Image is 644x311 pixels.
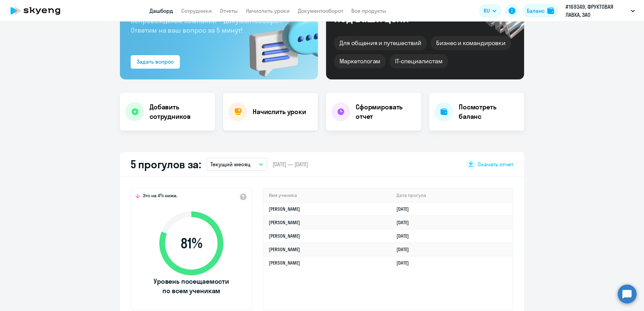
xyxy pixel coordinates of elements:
[479,4,501,18] button: RU
[220,7,238,14] a: Отчеты
[150,7,173,14] a: Дашборд
[484,7,490,15] span: RU
[269,233,300,239] a: [PERSON_NAME]
[459,102,519,121] h4: Посмотреть баланс
[181,7,212,14] a: Сотрудники
[269,260,300,266] a: [PERSON_NAME]
[527,7,545,15] div: Баланс
[269,246,300,252] a: [PERSON_NAME]
[396,219,414,226] a: [DATE]
[431,36,511,50] div: Бизнес и командировки
[239,4,318,79] img: bg-img
[334,54,386,68] div: Маркетологам
[390,54,448,68] div: IT-специалистам
[137,58,174,66] div: Задать вопрос
[206,158,267,171] button: Текущий месяц
[253,107,306,116] h4: Начислить уроки
[396,206,414,212] a: [DATE]
[523,4,558,18] button: Балансbalance
[153,277,230,296] span: Уровень посещаемости по всем ученикам
[396,260,414,266] a: [DATE]
[547,7,554,14] img: balance
[143,193,178,201] span: Это на 4% ниже,
[263,188,391,202] th: Имя ученика
[153,235,230,251] span: 81 %
[396,233,414,239] a: [DATE]
[334,1,449,24] div: Курсы английского под ваши цели
[356,102,416,121] h4: Сформировать отчет
[246,7,290,14] a: Начислить уроки
[269,219,300,226] a: [PERSON_NAME]
[131,55,180,69] button: Задать вопрос
[396,246,414,252] a: [DATE]
[131,158,201,171] h2: 5 прогулов за:
[478,161,513,168] span: Скачать отчет
[562,3,638,19] button: #169349, ФРУКТОВАЯ ЛАВКА, ЗАО
[211,160,251,168] p: Текущий месяц
[269,206,300,212] a: [PERSON_NAME]
[334,36,427,50] div: Для общения и путешествий
[391,188,513,202] th: Дата прогула
[298,7,343,14] a: Документооборот
[566,3,628,19] p: #169349, ФРУКТОВАЯ ЛАВКА, ЗАО
[351,7,386,14] a: Все продукты
[272,161,308,168] span: [DATE] — [DATE]
[150,102,210,121] h4: Добавить сотрудников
